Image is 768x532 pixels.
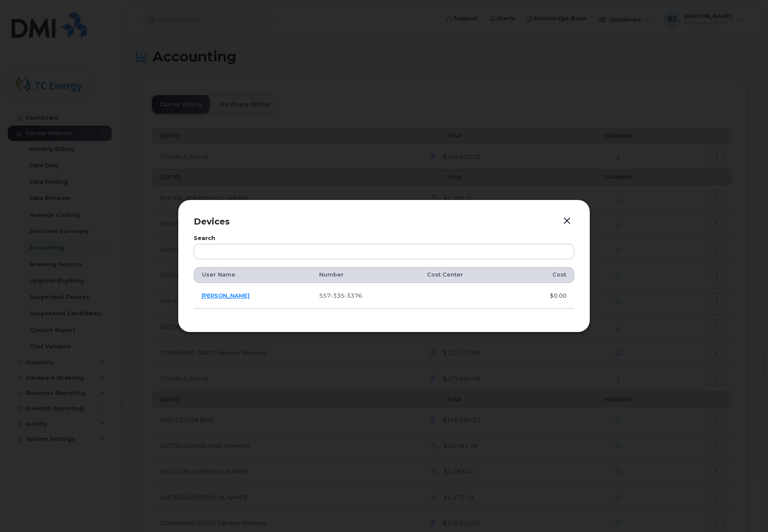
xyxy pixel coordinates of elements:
[731,495,762,526] iframe: Messenger Launcher
[515,267,574,283] th: Cost
[311,267,420,283] th: Number
[344,292,362,299] span: 3376
[319,292,362,299] span: 557
[201,292,250,299] a: [PERSON_NAME]
[194,267,311,283] th: User Name
[515,283,574,309] td: $0.00
[419,267,515,283] th: Cost Center
[194,215,574,228] p: Devices
[331,292,344,299] span: 335
[194,236,574,241] label: Search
